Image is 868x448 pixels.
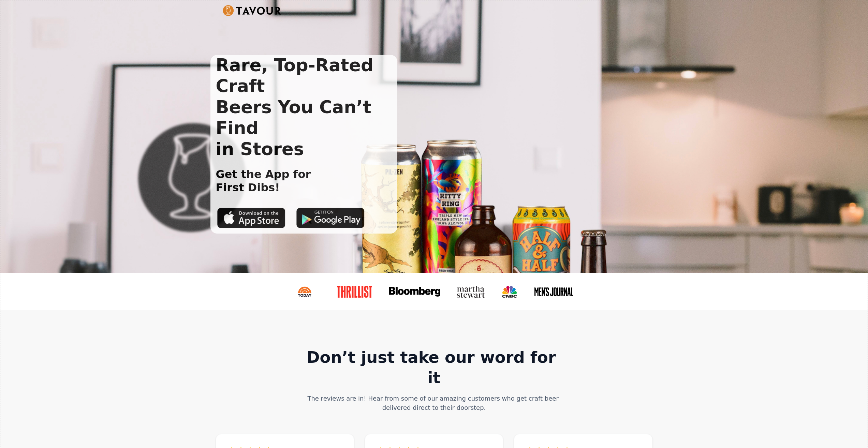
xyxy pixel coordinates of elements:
[223,5,282,16] img: Untitled UI logotext
[223,5,282,16] a: Untitled UI logotextLogo
[210,168,311,194] h1: Get the App for First Dibs!
[210,55,398,160] h1: Rare, Top-Rated Craft Beers You Can’t Find in Stores
[307,348,561,387] strong: Don’t just take our word for it
[303,394,565,412] div: The reviews are in! Hear from some of our amazing customers who get craft beer delivered direct t...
